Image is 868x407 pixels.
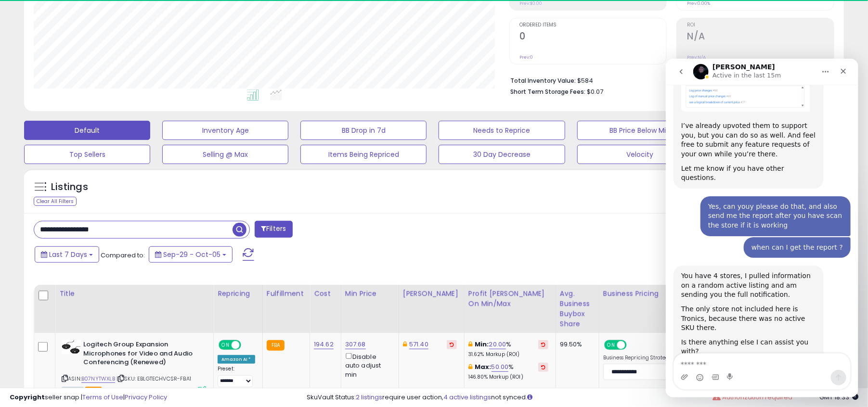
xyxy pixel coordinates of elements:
button: Send a message… [165,311,181,327]
small: Prev: 0 [520,54,533,60]
button: BB Price Below Min [577,121,703,140]
a: Privacy Policy [125,393,167,402]
span: Compared to: [101,251,145,260]
div: Repricing [218,289,259,299]
button: Top Sellers [24,145,150,164]
div: Business Pricing [603,289,701,299]
b: Max: [475,362,492,371]
p: 146.80% Markup (ROI) [468,374,548,381]
span: OFF [240,341,255,349]
iframe: Intercom live chat [666,59,858,397]
span: Sep-29 - Oct-05 [163,250,220,259]
span: Ordered Items [520,23,667,28]
a: 571.40 [409,340,428,349]
div: Cost [314,289,337,299]
button: Needs to Reprice [439,121,565,140]
div: [PERSON_NAME] [403,289,460,299]
div: Disable auto adjust min [345,351,391,379]
b: Min: [475,340,489,349]
a: Terms of Use [82,393,123,402]
b: Total Inventory Value: [511,76,576,85]
button: Gif picker [46,315,53,322]
a: B07NYTWXLB [81,375,115,383]
textarea: Message… [8,295,184,311]
button: Sep-29 - Oct-05 [149,246,233,263]
button: Default [24,121,150,140]
button: Inventory Age [162,121,288,140]
span: All listings currently available for purchase on Amazon [62,387,84,395]
strong: Copyright [10,393,45,402]
span: ON [220,341,232,349]
div: Adam says… [8,207,185,367]
button: Start recording [61,315,69,322]
span: FBA [85,387,102,395]
button: Last 7 Days [35,246,99,263]
a: 2 listings [356,393,382,402]
div: The only store not included here is Tronics, because there was no active SKU there. [15,246,150,274]
button: Velocity [577,145,703,164]
div: Min Price [345,289,395,299]
li: $584 [511,74,827,86]
span: OFF [625,341,641,349]
span: | SKU: EBLGTECHVCSR-FBA1 [117,375,191,382]
a: 307.68 [345,340,366,349]
span: ON [605,341,617,349]
span: ROI [687,23,834,28]
div: You have 4 stores, I pulled information on a random active listing and am sending you the full no... [8,207,158,350]
div: Amazon AI * [218,355,255,364]
h5: Listings [51,180,88,194]
div: SkuVault Status: require user action, not synced. [307,393,858,402]
a: 20.00 [489,340,506,349]
div: % [468,363,548,381]
small: Prev: 0.00% [687,0,710,6]
label: Business Repricing Strategy: [603,355,673,361]
button: BB Drop in 7d [300,121,427,140]
p: 31.62% Markup (ROI) [468,351,548,358]
button: 30 Day Decrease [439,145,565,164]
h2: N/A [687,31,834,44]
b: Short Term Storage Fees: [511,88,586,96]
div: You have 4 stores, I pulled information on a random active listing and am sending you the full no... [15,213,150,241]
button: Items Being Repriced [300,145,427,164]
a: 4 active listings [443,393,491,402]
div: seller snap | | [10,393,167,402]
button: Upload attachment [15,315,23,322]
th: The percentage added to the cost of goods (COGS) that forms the calculator for Min & Max prices. [464,285,556,333]
div: % [468,340,548,358]
img: 31xWBWD5YSL._SL40_.jpg [62,340,81,354]
div: Is there anything else I can assist you with? [15,279,150,298]
small: Prev: $0.00 [520,0,543,6]
button: Selling @ Max [162,145,288,164]
div: 99.50% [560,340,592,349]
div: Clear All Filters [34,197,77,206]
small: FBA [267,340,285,351]
h2: 0 [520,31,667,44]
div: Preset: [218,366,255,387]
div: Avg. Business Buybox Share [560,289,595,329]
small: Prev: N/A [687,54,706,60]
span: $0.07 [587,87,604,96]
button: Filters [255,221,292,238]
a: 50.00 [492,362,509,372]
span: Last 7 Days [49,250,87,259]
b: Logitech Group Expansion Microphones for Video and Audio Conferencing (Renewed) [83,340,200,369]
div: Title [59,289,209,299]
button: Emoji picker [30,315,38,323]
a: 194.62 [314,340,334,349]
div: Fulfillment [267,289,306,299]
div: Profit [PERSON_NAME] on Min/Max [468,289,552,309]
